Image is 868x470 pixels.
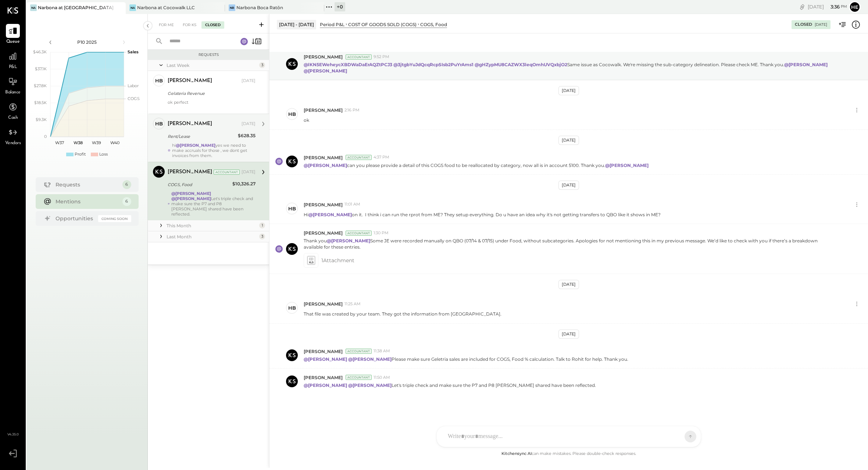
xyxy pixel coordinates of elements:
[0,24,25,45] a: Queue
[304,54,343,60] span: [PERSON_NAME]
[171,191,211,196] strong: @[PERSON_NAME]
[288,111,296,118] div: HB
[808,3,847,10] div: [DATE]
[335,2,345,11] div: + 0
[344,202,360,207] span: 11:01 AM
[304,301,343,307] span: [PERSON_NAME]
[55,140,64,145] text: W37
[327,238,370,243] strong: @[PERSON_NAME]
[214,170,240,175] div: Accountant
[304,356,347,362] strong: @[PERSON_NAME]
[475,62,567,67] strong: @gHZypMU8CAZWX3leqOmhUVQxbjO2
[8,115,18,121] span: Cash
[321,253,354,268] span: 1 Attachment
[304,163,347,168] strong: @[PERSON_NAME]
[171,191,256,217] div: Let's triple check and make sure the P7 and P8 [PERSON_NAME] shared have been reflected.
[122,180,131,189] div: 6
[288,305,296,311] div: HB
[98,215,131,222] div: Coming Soon
[6,39,20,45] span: Queue
[784,62,828,67] strong: @[PERSON_NAME]
[56,198,119,205] div: Mentions
[34,83,47,88] text: $27.8K
[304,202,343,208] span: [PERSON_NAME]
[56,215,94,222] div: Opportunities
[242,169,256,175] div: [DATE]
[56,39,118,45] div: P10 2025
[558,136,579,145] div: [DATE]
[374,154,389,160] span: 4:37 PM
[168,120,212,128] div: [PERSON_NAME]
[30,4,37,11] div: Na
[155,120,163,127] div: HB
[259,62,265,68] div: 3
[304,117,309,123] p: ok
[304,348,343,355] span: [PERSON_NAME]
[374,375,390,381] span: 11:50 AM
[393,62,474,67] strong: @3jtgbYuJdQcqRcpSIsb2PuYrAms1
[348,356,392,362] strong: @[PERSON_NAME]
[0,49,25,71] a: P&L
[815,22,827,27] div: [DATE]
[168,133,236,140] div: Rent/Lease
[259,234,265,239] div: 3
[304,61,834,74] p: Same issue as Cocowalk. We're missing the sub-category delineation. Please check ME. Thank you.
[128,96,140,101] text: COGS
[558,181,579,190] div: [DATE]
[346,231,372,236] div: Accountant
[34,100,47,105] text: $18.5K
[238,132,256,139] div: $628.35
[374,54,389,60] span: 9:52 PM
[0,125,25,147] a: Vendors
[304,154,343,161] span: [PERSON_NAME]
[171,196,211,201] strong: @[PERSON_NAME]
[168,77,212,85] div: [PERSON_NAME]
[129,4,136,11] div: Na
[172,143,256,158] div: hi yes we need to make accruals for those , we dont get invoices from them.
[229,4,235,11] div: NB
[348,382,392,388] strong: @[PERSON_NAME]
[605,163,649,168] strong: @[PERSON_NAME]
[344,107,360,113] span: 2:16 PM
[5,89,21,96] span: Balance
[36,117,47,122] text: $9.3K
[75,152,86,157] div: Profit
[242,78,256,84] div: [DATE]
[374,230,389,236] span: 1:30 PM
[110,140,119,145] text: W40
[304,311,501,317] p: That file was created by your team. They got the information from [GEOGRAPHIC_DATA].
[99,152,108,157] div: Loss
[44,134,47,139] text: 0
[168,168,212,176] div: [PERSON_NAME]
[167,234,257,240] div: Last Month
[304,238,834,250] p: Thank you Some JE were recorded manually on QBO (07/14 & 07/15) under Food, without subcategories...
[558,280,579,289] div: [DATE]
[35,66,47,71] text: $37.1K
[128,49,139,54] text: Sales
[304,374,343,381] span: [PERSON_NAME]
[799,3,806,11] div: copy link
[304,62,392,67] strong: @lKN5EWeheycXBDWaDaErAQZtPCJ3
[128,83,139,88] text: Labor
[137,4,195,11] div: Narbona at Cocowalk LLC
[304,107,343,113] span: [PERSON_NAME]
[0,100,25,121] a: Cash
[38,4,115,11] div: Narbona at [GEOGRAPHIC_DATA] LLC
[155,21,178,29] div: For Me
[346,54,372,60] div: Accountant
[151,52,265,57] div: Requests
[5,140,21,147] span: Vendors
[288,205,296,212] div: HB
[320,21,344,28] div: Period P&L
[344,301,361,307] span: 11:25 AM
[304,230,343,236] span: [PERSON_NAME]
[242,121,256,127] div: [DATE]
[308,212,352,217] strong: @[PERSON_NAME]
[176,143,215,148] strong: @[PERSON_NAME]
[259,222,265,228] div: 1
[304,356,628,362] p: Please make sure Geletria sales are included for COGS, Food % calculation. Talk to Rohit for help...
[236,4,283,11] div: Narbona Boca Ratōn
[168,181,230,188] div: COGS, Food
[558,86,579,95] div: [DATE]
[167,222,257,229] div: This Month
